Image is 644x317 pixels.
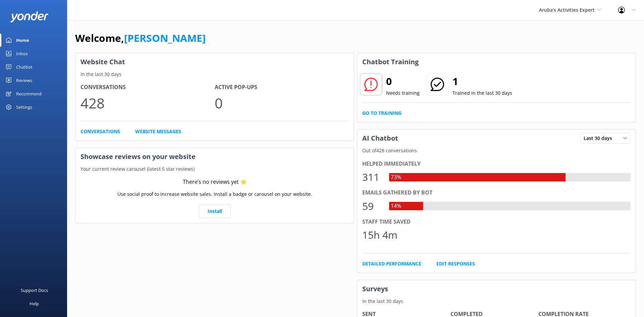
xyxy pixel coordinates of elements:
[362,109,401,117] a: Go to Training
[357,53,424,71] h3: Chatbot Training
[16,60,33,74] div: Chatbot
[215,83,349,92] h4: Active Pop-ups
[362,160,631,168] div: Helped immediately
[16,47,28,60] div: Inbox
[30,297,39,310] div: Help
[16,74,32,87] div: Reviews
[362,218,631,226] div: Staff time saved
[215,92,349,114] p: 0
[452,73,512,89] h2: 1
[21,284,48,297] div: Support Docs
[80,92,215,114] p: 428
[386,73,420,89] h2: 0
[75,53,354,71] h3: Website Chat
[362,227,397,243] div: 15h 4m
[584,135,616,142] span: Last 30 days
[452,89,512,97] p: Trained in the last 30 days
[389,173,403,182] div: 73%
[389,202,403,211] div: 14%
[199,205,231,218] a: Install
[75,165,354,173] p: Your current review carousel (latest 5 star reviews)
[117,190,312,198] p: Use social proof to increase website sales. Install a badge or carousel on your website.
[362,260,421,267] a: Detailed Performance
[436,260,475,267] a: Edit Responses
[16,100,32,114] div: Settings
[135,128,181,135] a: Website Messages
[75,71,354,78] p: In the last 30 days
[80,128,120,135] a: Conversations
[10,11,49,22] img: yonder-white-logo.png
[362,198,382,214] div: 59
[362,188,631,197] div: Emails gathered by bot
[357,147,636,154] p: Out of 428 conversations
[183,178,247,186] div: There’s no reviews yet ⭐
[357,298,636,305] p: In the last 30 days
[16,33,29,47] div: Home
[124,31,206,45] a: [PERSON_NAME]
[75,30,206,46] h1: Welcome,
[75,148,354,165] h3: Showcase reviews on your website
[357,280,636,298] h3: Surveys
[539,7,595,13] span: Aruba's Activities Expert
[16,87,42,100] div: Recommend
[386,89,420,97] p: Needs training
[362,169,382,185] div: 311
[357,130,403,147] h3: AI Chatbot
[80,83,215,92] h4: Conversations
